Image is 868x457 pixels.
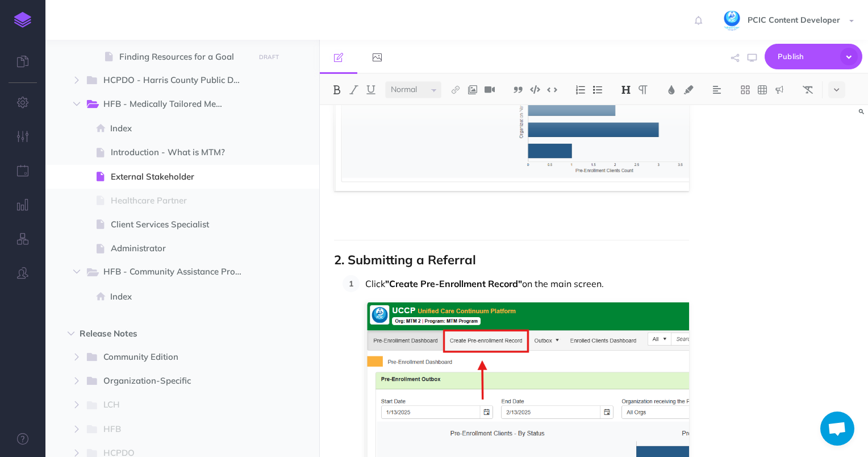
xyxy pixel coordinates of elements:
[334,252,476,268] strong: 2. Submitting a Referral
[366,85,376,94] img: Underline button
[119,50,251,64] span: Finding Resources for a Goal
[712,85,722,94] img: Alignment dropdown menu button
[513,85,523,94] img: Blockquote button
[742,15,846,25] span: PCIC Content Developer
[349,85,359,94] img: Italic button
[111,218,251,231] span: Client Services Specialist
[80,327,237,340] span: Release Notes
[722,11,742,31] img: dRQN1hrEG1J5t3n3qbq3RfHNZNloSxXOgySS45Hu.jpg
[111,146,251,159] span: Introduction - What is MTM?
[774,85,784,94] img: Callout dropdown menu button
[757,85,767,94] img: Create table button
[110,122,251,135] span: Index
[683,85,694,94] img: Text background color button
[111,194,251,207] span: Healthcare Partner
[103,350,234,365] span: Community Edition
[638,85,648,94] img: Paragraph button
[820,412,854,446] div: Open chat
[259,53,279,61] small: DRAFT
[332,85,342,94] img: Bold button
[103,422,234,437] span: HFB
[803,85,813,94] img: Clear styles button
[111,170,251,184] span: External Stakeholder
[530,85,540,94] img: Code block button
[111,242,251,255] span: Administrator
[103,73,252,88] span: HCPDO - Harris County Public Defender's Office
[547,85,557,94] img: Inline code button
[110,290,251,304] span: Index
[485,85,495,94] img: Add video button
[778,48,834,65] span: Publish
[468,85,478,94] img: Add image button
[621,85,631,94] img: Headings dropdown button
[385,278,522,289] strong: "Create Pre-Enrollment Record"
[365,275,690,292] p: Click on the main screen.
[450,85,461,94] img: Link button
[575,85,586,94] img: Ordered list button
[103,265,252,280] span: HFB - Community Assistance Program
[103,97,234,112] span: HFB - Medically Tailored Meals
[592,85,603,94] img: Unordered list button
[255,51,283,64] button: DRAFT
[765,44,862,69] button: Publish
[103,374,234,389] span: Organization-Specific
[666,85,677,94] img: Text color button
[103,398,234,413] span: LCH
[14,12,31,28] img: logo-mark.svg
